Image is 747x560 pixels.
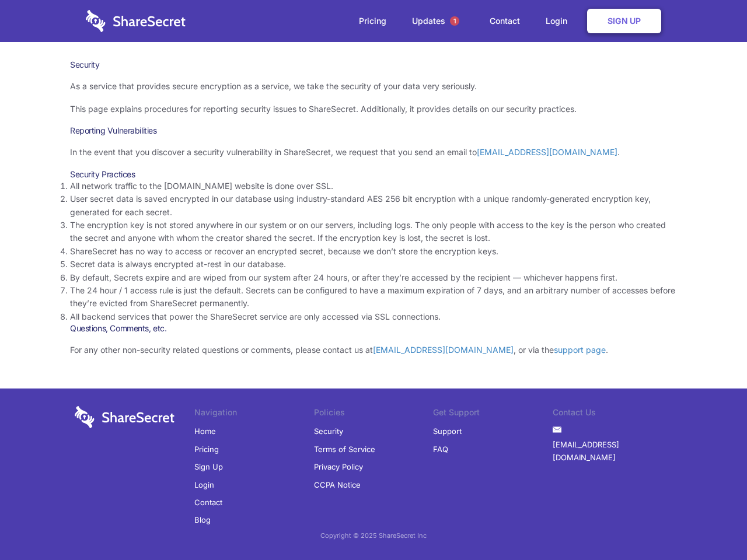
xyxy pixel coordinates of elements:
[70,169,677,180] h3: Security Practices
[194,511,211,528] a: Blog
[70,219,677,245] li: The encryption key is not stored anywhere in our system or on our servers, including logs. The on...
[478,3,532,39] a: Contact
[70,258,677,271] li: Secret data is always encrypted at-rest in our database.
[70,125,677,136] h3: Reporting Vulnerabilities
[194,440,219,458] a: Pricing
[433,422,462,440] a: Support
[194,406,314,422] li: Navigation
[194,476,214,494] a: Login
[70,284,677,310] li: The 24 hour / 1 access rule is just the default. Secrets can be configured to have a maximum expi...
[373,345,514,355] a: [EMAIL_ADDRESS][DOMAIN_NAME]
[433,440,448,458] a: FAQ
[194,494,222,511] a: Contact
[75,406,174,428] img: logo-wordmark-white-trans-d4663122ce5f474addd5e946df7df03e33cb6a1c49d2221995e7729f52c070b2.svg
[587,9,661,33] a: Sign Up
[554,345,606,355] a: support page
[450,16,459,26] span: 1
[70,344,677,356] p: For any other non-security related questions or comments, please contact us at , or via the .
[70,323,677,334] h3: Questions, Comments, etc.
[70,192,677,219] li: User secret data is saved encrypted in our database using industry-standard AES 256 bit encryptio...
[70,245,677,258] li: ShareSecret has no way to access or recover an encrypted secret, because we don’t store the encry...
[70,80,677,93] p: As a service that provides secure encryption as a service, we take the security of your data very...
[433,406,553,422] li: Get Support
[70,310,677,323] li: All backend services that power the ShareSecret service are only accessed via SSL connections.
[70,271,677,284] li: By default, Secrets expire and are wiped from our system after 24 hours, or after they’re accesse...
[70,60,677,70] h1: Security
[314,406,434,422] li: Policies
[314,422,343,440] a: Security
[70,103,677,116] p: This page explains procedures for reporting security issues to ShareSecret. Additionally, it prov...
[194,458,223,475] a: Sign Up
[347,3,398,39] a: Pricing
[86,10,186,32] img: logo-wordmark-white-trans-d4663122ce5f474addd5e946df7df03e33cb6a1c49d2221995e7729f52c070b2.svg
[477,147,617,157] a: [EMAIL_ADDRESS][DOMAIN_NAME]
[70,180,677,192] li: All network traffic to the [DOMAIN_NAME] website is done over SSL.
[70,146,677,159] p: In the event that you discover a security vulnerability in ShareSecret, we request that you send ...
[553,436,672,467] a: [EMAIL_ADDRESS][DOMAIN_NAME]
[194,422,216,440] a: Home
[314,458,363,475] a: Privacy Policy
[553,406,672,422] li: Contact Us
[534,3,585,39] a: Login
[314,440,375,458] a: Terms of Service
[314,476,361,494] a: CCPA Notice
